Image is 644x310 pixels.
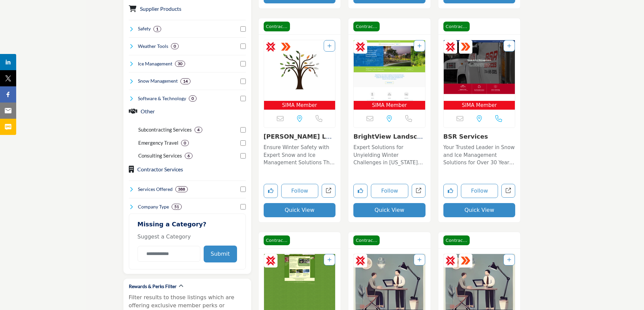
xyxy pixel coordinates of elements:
img: ASM Certified Badge Icon [281,42,291,52]
a: Add To List [417,43,421,49]
div: 388 Results For Services Offered [175,186,188,192]
img: BrightView Landscape Services - Minnesota [354,40,425,101]
input: Select Subcontracting Services checkbox [240,127,246,133]
p: Your Trusted Leader in Snow and Ice Management Solutions for Over 30 Years! With over three decad... [443,144,516,167]
span: Contractor [443,22,470,32]
img: CSP Certified Badge Icon [266,256,276,266]
img: CSP Certified Badge Icon [355,256,365,266]
button: Follow [281,184,319,198]
a: [PERSON_NAME] Landscaping [264,133,334,147]
input: Select Safety checkbox [240,26,246,32]
input: Select Snow Management checkbox [240,79,246,84]
h3: BSR Services [443,133,516,140]
div: 0 Results For Weather Tools [171,43,179,49]
a: Open brightview-landscape-services-minnesota in new tab [412,184,426,198]
b: 0 [192,96,194,101]
a: Open bsr-services in new tab [501,184,515,198]
a: Add To List [327,257,331,262]
p: Expert Solutions for Unyielding Winter Challenges in [US_STATE] As a dedicated leader in the snow... [353,144,426,167]
a: BSR Services [443,133,488,140]
span: Suggest a Category [138,233,191,240]
div: 30 Results For Ice Management [175,61,185,67]
h4: Software & Technology: Software & Technology encompasses the development, implementation, and use... [138,95,186,102]
span: Contractor [264,235,290,246]
b: 0 [174,44,176,49]
input: Select Software & Technology checkbox [240,96,246,101]
img: BSR Services [444,40,515,101]
b: 30 [178,61,182,66]
a: Add To List [507,257,511,262]
h4: Safety: Safety refers to the measures, practices, and protocols implemented to protect individual... [138,25,151,32]
span: Contractor [353,235,380,246]
h3: Bartz Landscaping [264,133,336,140]
img: ASM Certified Badge Icon [461,256,471,266]
span: SIMA Member [265,102,334,109]
a: BrightView Landscape... [353,133,423,147]
a: Add To List [327,43,331,49]
span: Contractor [353,22,380,32]
p: Consulting Services: Consulting Services [138,152,182,160]
div: 51 Results For Company Type [172,204,182,210]
h3: BrightView Landscape Services - Minnesota [353,133,426,140]
button: Follow [461,184,498,198]
h4: Company Type: A Company Type refers to the legal structure of a business, such as sole proprietor... [138,203,169,210]
span: Contractor [443,235,470,246]
div: 6 Results For Consulting Services [185,153,193,159]
b: 51 [174,204,179,209]
div: 4 Results For Subcontracting Services [195,127,202,133]
button: Like listing [443,184,458,198]
p: Ensure Winter Safety with Expert Snow and Ice Management Solutions This company operates in the S... [264,144,336,167]
button: Quick View [443,203,516,217]
b: 6 [187,153,190,158]
img: ASM Certified Badge Icon [461,42,471,52]
a: Your Trusted Leader in Snow and Ice Management Solutions for Over 30 Years! With over three decad... [443,142,516,167]
b: 14 [183,79,188,84]
span: SIMA Member [445,102,514,109]
a: Add To List [507,43,511,49]
img: CSP Certified Badge Icon [445,256,456,266]
div: 14 Results For Snow Management [180,78,191,84]
input: Select Weather Tools checkbox [240,44,246,49]
img: CSP Certified Badge Icon [445,42,456,52]
p: Emergency Travel: Emergency Travel [138,139,178,147]
span: Contractor [264,22,290,32]
div: 1 Results For Safety [153,26,161,32]
input: Select Company Type checkbox [240,204,246,209]
h2: Rewards & Perks Filter [129,283,177,290]
input: Select Services Offered checkbox [240,187,246,192]
h2: Missing a Category? [138,221,237,233]
h4: Snow Management: Snow management involves the removal, relocation, and mitigation of snow accumul... [138,78,178,84]
b: 4 [197,128,200,132]
button: Quick View [264,203,336,217]
div: 0 Results For Emergency Travel [181,140,189,146]
h4: Services Offered: Services Offered refers to the specific products, assistance, or expertise a bu... [138,186,173,193]
button: Contractor Services [137,165,183,173]
button: Supplier Products [140,5,181,13]
button: Quick View [353,203,426,217]
button: Like listing [353,184,368,198]
a: Open Listing in new tab [264,40,335,110]
a: Open Listing in new tab [444,40,515,110]
span: SIMA Member [355,102,424,109]
b: 0 [184,141,186,145]
a: Add To List [417,257,421,262]
a: Open Listing in new tab [354,40,425,110]
button: Like listing [264,184,278,198]
input: Category Name [138,246,200,262]
img: Bartz Landscaping [264,40,335,101]
button: Submit [204,246,237,262]
img: CSP Certified Badge Icon [355,42,365,52]
img: CSP Certified Badge Icon [266,42,276,52]
h3: Other [141,107,155,115]
input: Select Emergency Travel checkbox [240,140,246,146]
a: Expert Solutions for Unyielding Winter Challenges in [US_STATE] As a dedicated leader in the snow... [353,142,426,167]
input: Select Ice Management checkbox [240,61,246,66]
p: Subcontracting Services: Subcontracting Services [138,126,192,134]
b: 388 [178,187,185,192]
a: Ensure Winter Safety with Expert Snow and Ice Management Solutions This company operates in the S... [264,142,336,167]
input: Select Consulting Services checkbox [240,153,246,159]
div: 0 Results For Software & Technology [189,95,197,102]
h4: Weather Tools: Weather Tools refer to instruments, software, and technologies used to monitor, pr... [138,43,168,50]
button: Follow [371,184,408,198]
